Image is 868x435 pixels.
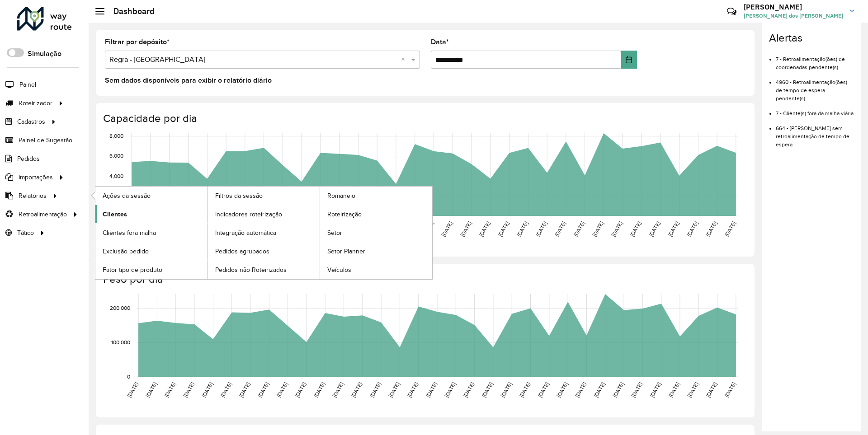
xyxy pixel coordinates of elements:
a: Exclusão pedido [95,242,208,260]
span: Indicadores roteirização [215,210,282,219]
h2: Dashboard [104,6,155,16]
span: Veículos [327,265,351,275]
text: [DATE] [516,220,529,237]
text: [DATE] [238,381,251,398]
text: [DATE] [443,381,457,398]
a: Filtros da sessão [208,187,320,205]
a: Setor Planner [320,242,432,260]
text: [DATE] [459,220,472,237]
span: Pedidos agrupados [215,247,269,256]
text: [DATE] [630,381,643,398]
span: Clientes [103,210,127,219]
label: Data [431,37,449,47]
text: [DATE] [686,381,699,398]
text: [DATE] [145,381,158,398]
a: Roteirização [320,205,432,223]
span: Painel de Sugestão [19,136,72,145]
text: [DATE] [648,220,661,237]
span: Setor [327,228,342,238]
text: [DATE] [705,381,718,398]
span: Ações da sessão [103,191,151,201]
button: Choose Date [621,51,637,69]
li: 4960 - Retroalimentação(ões) de tempo de espera pendente(s) [776,71,854,103]
span: Painel [19,80,36,89]
h3: [PERSON_NAME] [744,3,843,11]
text: [DATE] [440,220,453,237]
a: Pedidos não Roteirizados [208,261,320,279]
label: Simulação [28,48,61,59]
text: [DATE] [126,381,139,398]
text: [DATE] [610,220,623,237]
text: [DATE] [313,381,326,398]
span: Tático [17,228,34,238]
text: 6,000 [109,153,123,159]
text: 100,000 [111,339,130,345]
text: [DATE] [723,220,736,237]
text: [DATE] [481,381,494,398]
span: Fator tipo de produto [103,265,162,275]
span: Integração automática [215,228,276,238]
label: Filtrar por depósito [105,37,170,47]
text: [DATE] [201,381,214,398]
text: [DATE] [219,381,232,398]
span: Pedidos não Roteirizados [215,265,287,275]
h4: Alertas [769,32,854,45]
text: [DATE] [591,220,604,237]
text: [DATE] [331,381,344,398]
span: Setor Planner [327,247,365,256]
text: [DATE] [182,381,195,398]
text: [DATE] [667,220,680,237]
span: Clear all [401,54,409,65]
text: [DATE] [629,220,642,237]
span: Romaneio [327,191,355,201]
span: Importações [19,173,53,182]
text: [DATE] [535,220,548,237]
span: Roteirização [327,210,362,219]
text: [DATE] [723,381,736,398]
span: [PERSON_NAME] dos [PERSON_NAME] [744,12,843,20]
text: [DATE] [369,381,382,398]
text: [DATE] [518,381,531,398]
text: [DATE] [705,220,718,237]
text: [DATE] [294,381,307,398]
text: [DATE] [350,381,363,398]
span: Clientes fora malha [103,228,156,238]
span: Relatórios [19,191,47,201]
text: [DATE] [462,381,475,398]
li: 7 - Retroalimentação(ões) de coordenadas pendente(s) [776,48,854,71]
text: [DATE] [387,381,401,398]
text: [DATE] [537,381,550,398]
text: 200,000 [110,305,130,311]
text: [DATE] [257,381,270,398]
text: [DATE] [425,381,438,398]
a: Romaneio [320,187,432,205]
a: Clientes fora malha [95,224,208,242]
text: 0 [127,374,130,379]
text: 4,000 [109,173,123,178]
text: [DATE] [556,381,569,398]
a: Indicadores roteirização [208,205,320,223]
text: [DATE] [406,381,419,398]
a: Integração automática [208,224,320,242]
span: Retroalimentação [19,210,67,219]
span: Exclusão pedido [103,247,149,256]
span: Pedidos [17,154,40,164]
text: [DATE] [497,220,510,237]
a: Ações da sessão [95,187,208,205]
text: [DATE] [593,381,606,398]
h4: Capacidade por dia [103,112,745,125]
text: [DATE] [553,220,566,237]
a: Fator tipo de produto [95,261,208,279]
a: Contato Rápido [722,2,741,21]
text: [DATE] [612,381,625,398]
text: 8,000 [109,133,123,139]
span: Cadastros [17,117,45,126]
text: [DATE] [500,381,513,398]
a: Setor [320,224,432,242]
span: Roteirizador [19,98,52,108]
span: Filtros da sessão [215,191,263,201]
text: [DATE] [478,220,491,237]
text: [DATE] [574,381,587,398]
text: [DATE] [572,220,585,237]
text: [DATE] [649,381,662,398]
